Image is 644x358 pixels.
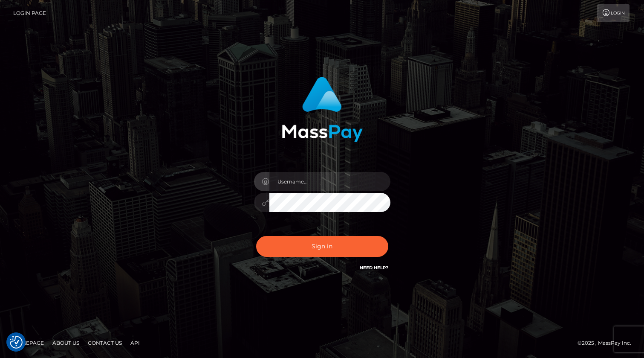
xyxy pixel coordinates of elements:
input: Username... [269,172,390,191]
a: Homepage [9,336,47,349]
a: Contact Us [84,336,125,349]
a: API [127,336,143,349]
img: MassPay Login [282,77,363,142]
a: Login [597,4,630,22]
a: About Us [49,336,83,349]
button: Consent Preferences [10,336,23,349]
a: Login Page [13,4,46,22]
div: © 2025 , MassPay Inc. [578,338,638,348]
a: Need Help? [360,265,388,271]
button: Sign in [256,236,388,257]
img: Revisit consent button [10,336,23,349]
